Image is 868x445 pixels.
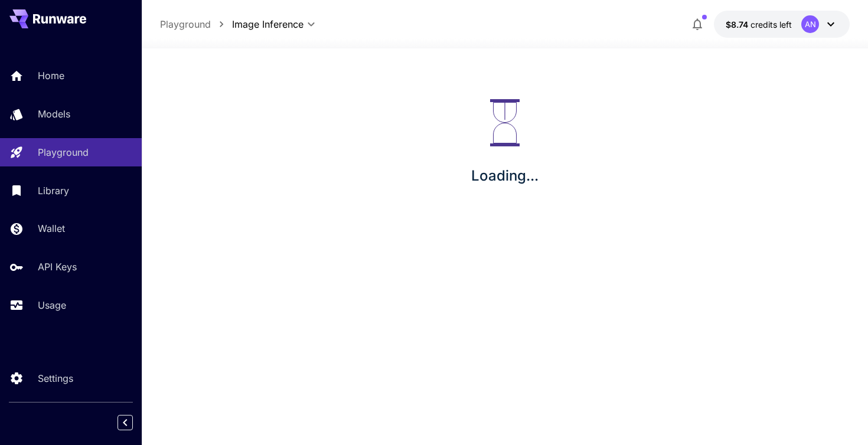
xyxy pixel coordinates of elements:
[714,11,850,38] button: $8.74147AN
[471,165,539,186] p: Loading...
[38,68,64,83] p: Home
[750,19,792,30] span: credits left
[160,17,232,31] nav: breadcrumb
[232,17,304,31] span: Image Inference
[38,298,66,312] p: Usage
[726,18,792,31] div: $8.74147
[38,221,65,235] p: Wallet
[38,107,70,121] p: Models
[118,415,133,430] button: Collapse sidebar
[38,260,77,274] p: API Keys
[160,17,211,31] a: Playground
[726,19,750,30] span: $8.74
[38,145,89,159] p: Playground
[38,184,69,198] p: Library
[38,371,73,385] p: Settings
[801,15,819,33] div: AN
[126,412,142,433] div: Collapse sidebar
